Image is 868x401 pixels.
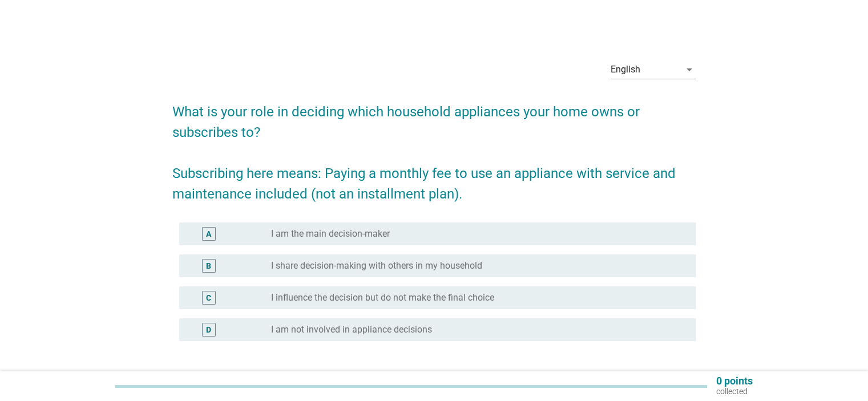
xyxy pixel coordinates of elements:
[271,260,482,272] label: I share decision-making with others in my household
[716,376,753,386] p: 0 points
[611,64,640,75] div: English
[206,260,211,272] div: B
[271,228,390,240] label: I am the main decision-maker
[206,324,211,336] div: D
[172,90,696,204] h2: What is your role in deciding which household appliances your home owns or subscribes to? Subscri...
[271,324,432,335] label: I am not involved in appliance decisions
[206,228,211,240] div: A
[206,292,211,304] div: C
[683,63,696,76] i: arrow_drop_down
[271,292,494,303] label: I influence the decision but do not make the final choice
[716,386,753,396] p: collected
